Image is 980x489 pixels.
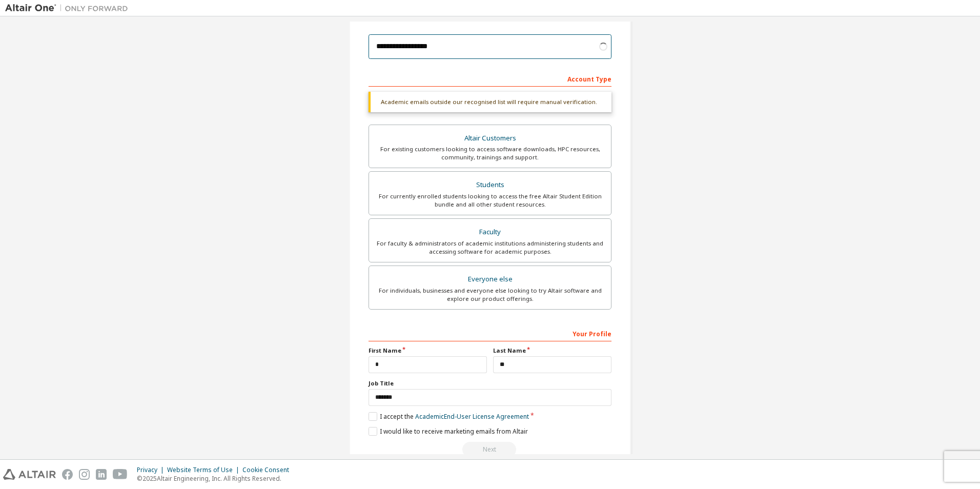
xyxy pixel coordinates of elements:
[5,3,133,13] img: Altair One
[375,287,605,303] div: For individuals, businesses and everyone else looking to try Altair software and explore our prod...
[493,347,611,355] label: Last Name
[242,466,295,474] div: Cookie Consent
[369,442,611,457] div: Please wait while checking email ...
[369,325,611,341] div: Your Profile
[375,272,605,287] div: Everyone else
[375,131,605,146] div: Altair Customers
[137,474,295,483] p: © 2025 Altair Engineering, Inc. All Rights Reserved.
[79,469,90,480] img: instagram.svg
[369,379,611,388] label: Job Title
[375,225,605,239] div: Faculty
[369,412,529,421] label: I accept the
[113,469,128,480] img: youtube.svg
[96,469,107,480] img: linkedin.svg
[375,145,605,161] div: For existing customers looking to access software downloads, HPC resources, community, trainings ...
[369,92,611,112] div: Academic emails outside our recognised list will require manual verification.
[375,239,605,256] div: For faculty & administrators of academic institutions administering students and accessing softwa...
[375,178,605,192] div: Students
[415,412,529,421] a: Academic End-User License Agreement
[167,466,242,474] div: Website Terms of Use
[369,427,528,436] label: I would like to receive marketing emails from Altair
[3,469,56,480] img: altair_logo.svg
[375,192,605,209] div: For currently enrolled students looking to access the free Altair Student Edition bundle and all ...
[369,347,487,355] label: First Name
[137,466,167,474] div: Privacy
[369,70,611,87] div: Account Type
[62,469,73,480] img: facebook.svg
